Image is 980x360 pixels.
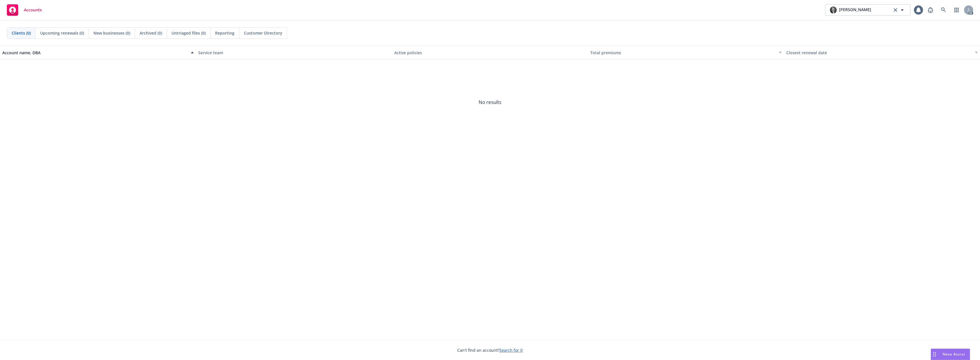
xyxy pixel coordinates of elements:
[931,349,970,360] button: Nova Assist
[590,50,775,56] div: Total premiums
[938,4,949,16] a: Search
[830,7,837,13] img: photo
[786,50,971,56] div: Closest renewal date
[499,347,523,353] a: Search for it
[925,4,936,16] a: Report a Bug
[12,30,31,36] span: Clients (0)
[392,46,588,59] button: Active policies
[394,50,586,56] div: Active policies
[892,7,899,13] a: clear selection
[171,30,206,36] span: Untriaged files (0)
[93,30,130,36] span: New businesses (0)
[215,30,234,36] span: Reporting
[2,50,187,56] div: Account name, DBA
[244,30,282,36] span: Customer Directory
[24,8,42,12] span: Accounts
[943,352,965,357] span: Nova Assist
[839,7,871,13] span: [PERSON_NAME]
[784,46,980,59] button: Closest renewal date
[825,4,910,16] button: photo[PERSON_NAME]clear selection
[5,2,44,18] a: Accounts
[951,4,962,16] a: Switch app
[196,46,392,59] button: Service team
[40,30,84,36] span: Upcoming renewals (0)
[198,50,390,56] div: Service team
[140,30,162,36] span: Archived (0)
[931,349,938,360] div: Drag to move
[588,46,784,59] button: Total premiums
[457,347,523,353] span: Can't find an account?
